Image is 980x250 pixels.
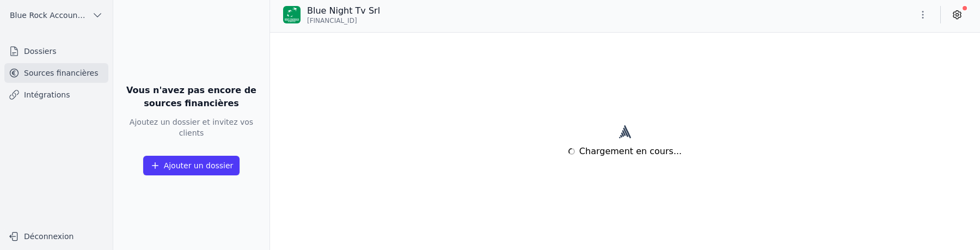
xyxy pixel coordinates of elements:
[122,117,261,138] p: Ajoutez un dossier et invitez vos clients
[4,228,108,245] button: Déconnexion
[4,7,108,24] button: Blue Rock Accounting
[4,41,108,61] a: Dossiers
[10,10,88,21] span: Blue Rock Accounting
[579,145,682,158] span: Chargement en cours...
[122,84,261,110] h3: Vous n'avez pas encore de sources financières
[4,85,108,105] a: Intégrations
[307,4,380,17] p: Blue Night Tv Srl
[4,63,108,83] a: Sources financières
[143,156,240,175] button: Ajouter un dossier
[283,6,301,23] img: BNP_BE_BUSINESS_GEBABEBB.png
[307,16,357,25] span: [FINANCIAL_ID]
